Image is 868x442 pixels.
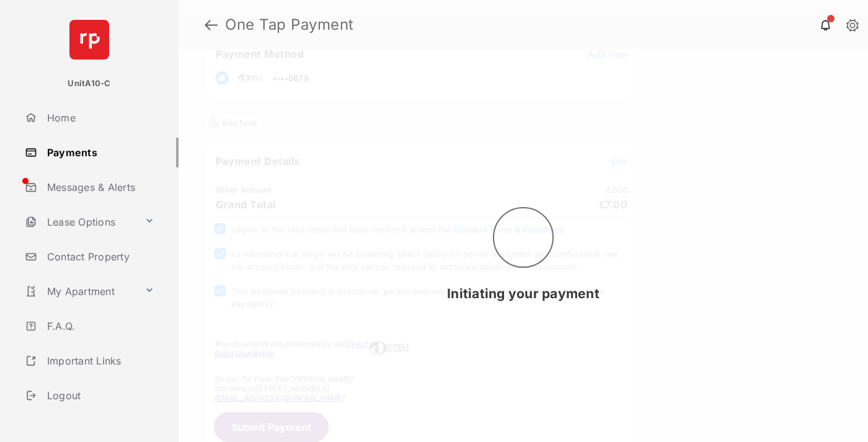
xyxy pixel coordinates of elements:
[20,381,179,410] a: Logout
[20,311,179,341] a: F.A.Q.
[447,286,600,301] span: Initiating your payment
[20,138,179,167] a: Payments
[20,276,139,306] a: My Apartment
[20,346,159,376] a: Important Links
[69,20,109,60] img: svg+xml;base64,PHN2ZyB4bWxucz0iaHR0cDovL3d3dy53My5vcmcvMjAwMC9zdmciIHdpZHRoPSI2NCIgaGVpZ2h0PSI2NC...
[20,172,179,202] a: Messages & Alerts
[68,77,110,90] p: UnitA10-C
[20,103,179,133] a: Home
[225,17,354,32] strong: One Tap Payment
[20,207,139,237] a: Lease Options
[20,242,179,272] a: Contact Property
